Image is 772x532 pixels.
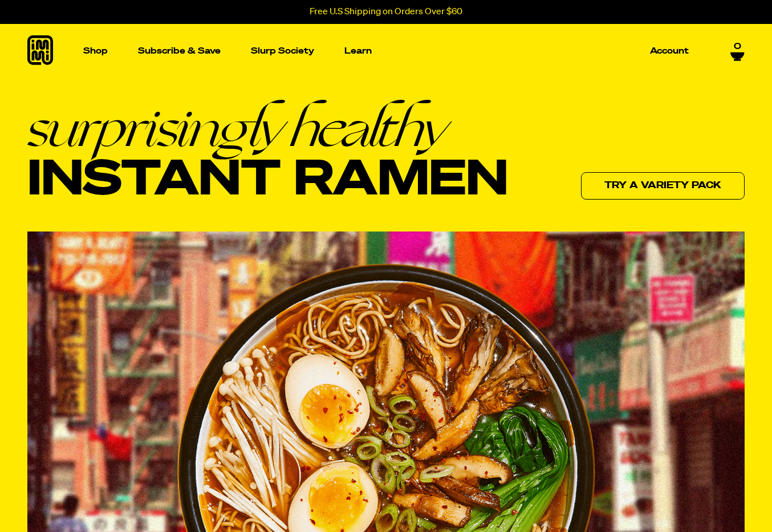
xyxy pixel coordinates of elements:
a: 0 [730,38,745,58]
p: Slurp Society [251,47,314,55]
p: Free U.S Shipping on Orders Over $60 [310,7,462,17]
p: Subscribe & Save [138,47,221,55]
a: Shop [79,24,112,78]
h1: Instant Ramen [27,101,508,208]
em: surprisingly healthy [27,101,508,155]
p: Learn [344,47,372,55]
a: Try a variety pack [581,172,745,200]
a: Subscribe & Save [133,42,225,60]
a: Learn [340,24,376,78]
p: Account [650,47,689,55]
a: Account [645,42,693,60]
p: Shop [83,47,108,55]
span: 0 [734,38,741,48]
nav: Main navigation [79,24,693,78]
a: Slurp Society [246,42,319,60]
